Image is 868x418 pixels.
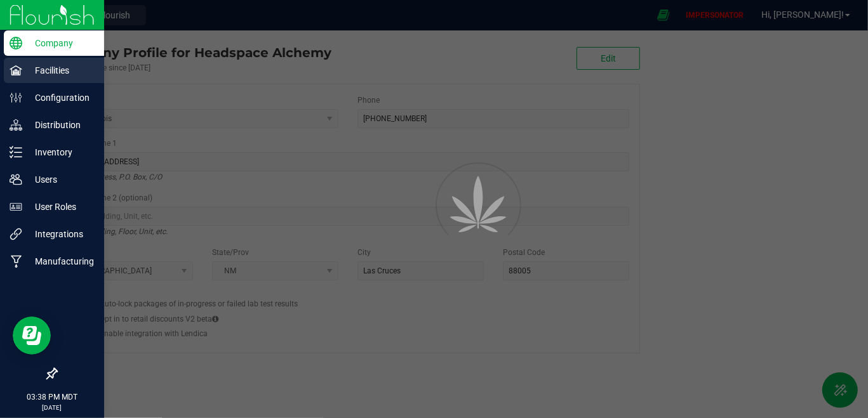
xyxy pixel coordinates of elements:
inline-svg: Integrations [10,228,22,240]
p: Manufacturing [22,254,98,269]
p: Facilities [22,63,98,78]
p: Distribution [22,117,98,133]
p: Inventory [22,145,98,160]
inline-svg: Configuration [10,91,22,104]
inline-svg: Manufacturing [10,255,22,268]
p: 03:38 PM MDT [6,391,98,403]
inline-svg: Distribution [10,119,22,131]
p: User Roles [22,199,98,214]
p: [DATE] [6,403,98,412]
inline-svg: Company [10,37,22,49]
inline-svg: Facilities [10,64,22,77]
p: Users [22,172,98,187]
p: Company [22,36,98,51]
inline-svg: Inventory [10,146,22,159]
p: Integrations [22,226,98,242]
inline-svg: User Roles [10,200,22,213]
inline-svg: Users [10,173,22,186]
p: Configuration [22,90,98,105]
iframe: Resource center [13,317,51,355]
